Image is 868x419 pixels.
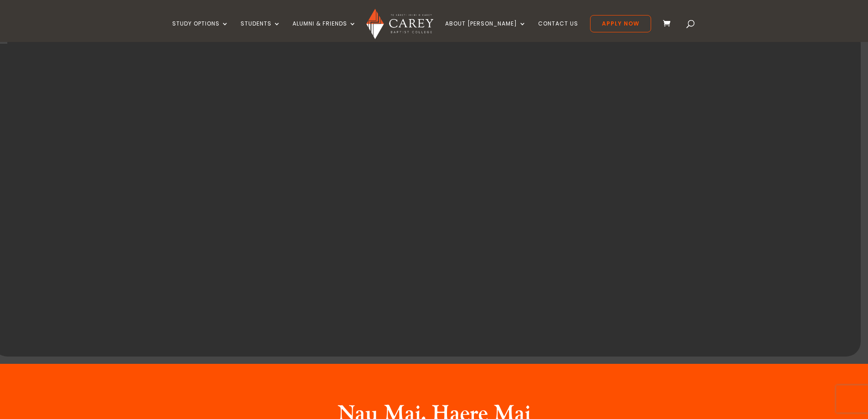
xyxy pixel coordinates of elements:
a: Students [241,21,281,42]
a: Study Options [172,21,229,42]
a: Contact Us [538,21,578,42]
a: About [PERSON_NAME] [445,21,526,42]
a: Alumni & Friends [293,21,356,42]
img: Carey Baptist College [366,9,433,39]
a: Apply Now [590,15,651,32]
